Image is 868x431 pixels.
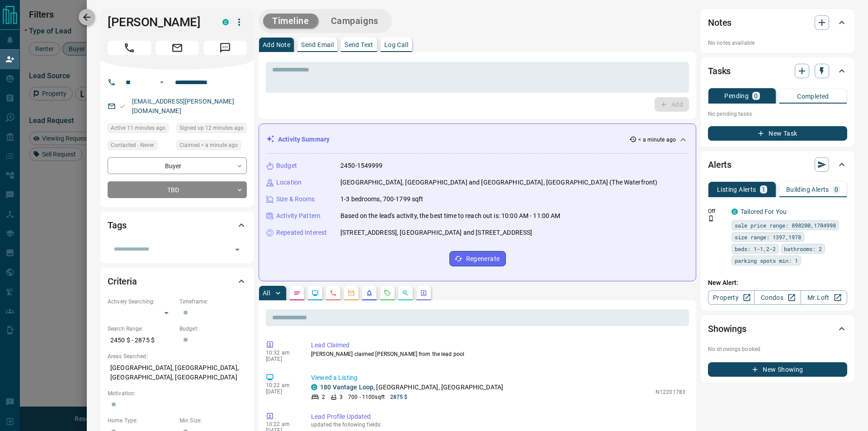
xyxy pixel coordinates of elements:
p: All [263,290,270,296]
p: 10:32 am [266,350,297,356]
button: New Task [708,126,847,141]
div: Activity Summary< a minute ago [266,131,689,148]
p: Activity Summary [278,135,330,144]
svg: Lead Browsing Activity [311,289,319,297]
div: Alerts [708,154,847,175]
p: [GEOGRAPHIC_DATA], [GEOGRAPHIC_DATA] and [GEOGRAPHIC_DATA], [GEOGRAPHIC_DATA] (The Waterfront) [340,178,657,187]
a: Property [708,290,755,305]
span: beds: 1-1,2-2 [735,244,776,253]
a: 180 Vantage Loop [320,384,373,391]
p: 0 [754,93,758,99]
svg: Notes [293,289,301,297]
p: Areas Searched: [108,352,247,360]
button: Campaigns [322,14,387,28]
span: parking spots min: 1 [735,256,798,265]
svg: Agent Actions [420,289,427,297]
p: Activity Pattern [276,211,321,221]
div: Buyer [108,157,247,174]
p: 10:22 am [266,421,297,427]
span: bathrooms: 2 [784,244,822,253]
p: Budget: [179,325,247,333]
p: N12201783 [656,388,685,396]
span: Email [156,41,199,55]
h2: Showings [708,322,746,336]
p: Budget [276,161,297,171]
p: 2450 $ - 2875 $ [108,333,175,348]
p: , [GEOGRAPHIC_DATA], [GEOGRAPHIC_DATA] [320,383,503,392]
a: [EMAIL_ADDRESS][PERSON_NAME][DOMAIN_NAME] [132,98,234,114]
p: Lead Profile Updated [311,412,685,422]
p: Location [276,178,302,187]
p: Home Type: [108,417,175,425]
p: Send Email [301,42,334,48]
span: Contacted - Never [111,141,154,150]
span: Message [203,41,247,55]
span: Signed up 12 minutes ago [179,123,244,133]
p: [DATE] [266,388,297,395]
p: Pending [724,93,749,99]
p: No showings booked [708,345,847,353]
p: Search Range: [108,325,175,333]
p: Log Call [384,42,408,48]
button: Open [156,77,167,88]
p: 2875 $ [390,393,408,401]
p: No pending tasks [708,107,847,121]
p: 2450-1549999 [340,161,383,171]
p: [GEOGRAPHIC_DATA], [GEOGRAPHIC_DATA], [GEOGRAPHIC_DATA], [GEOGRAPHIC_DATA] [108,360,247,385]
div: Fri Aug 15 2025 [176,140,247,153]
div: Tasks [708,60,847,82]
p: 0 [835,186,838,193]
svg: Emails [348,289,355,297]
span: Active 11 minutes ago [111,123,165,133]
p: Based on the lead's activity, the best time to reach out is: 10:00 AM - 11:00 AM [340,211,561,221]
h2: Tags [108,218,126,232]
div: Notes [708,12,847,33]
a: Tailored For You [741,208,787,215]
button: New Showing [708,362,847,377]
p: Listing Alerts [717,186,756,193]
p: 700 - 1100 sqft [348,393,385,401]
div: Fri Aug 15 2025 [176,123,247,136]
h2: Alerts [708,157,731,172]
p: [DATE] [266,356,297,362]
button: Open [231,243,244,256]
h1: [PERSON_NAME] [108,15,209,29]
svg: Calls [330,289,337,297]
p: New Alert: [708,278,847,288]
h2: Tasks [708,64,731,78]
p: 3 [340,393,343,401]
span: Call [108,41,151,55]
span: size range: 1397,1978 [735,232,801,242]
p: < a minute ago [638,136,676,144]
div: Fri Aug 15 2025 [108,123,172,136]
p: Lead Claimed [311,341,685,350]
svg: Opportunities [402,289,409,297]
svg: Email Valid [119,103,126,109]
a: Condos [754,290,801,305]
h2: Criteria [108,274,137,289]
h2: Notes [708,15,731,30]
div: Criteria [108,270,247,292]
p: [PERSON_NAME] claimed [PERSON_NAME] from the lead pool [311,350,685,358]
a: Mr.Loft [801,290,847,305]
svg: Push Notification Only [708,215,714,222]
p: 1 [762,186,765,193]
div: condos.ca [222,19,229,25]
div: Showings [708,318,847,340]
div: condos.ca [731,208,738,215]
div: Tags [108,214,247,236]
p: Completed [797,93,829,99]
p: No notes available [708,39,847,47]
div: condos.ca [311,384,317,390]
p: Timeframe: [179,298,247,306]
p: Repeated Interest [276,228,327,237]
p: Send Text [344,42,373,48]
p: Actively Searching: [108,298,175,306]
p: 2 [322,393,325,401]
button: Regenerate [449,251,506,266]
button: Timeline [263,14,318,28]
p: 10:22 am [266,382,297,388]
p: Size & Rooms [276,194,315,204]
p: 1-3 bedrooms, 700-1799 sqft [340,194,424,204]
p: Building Alerts [786,186,829,193]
